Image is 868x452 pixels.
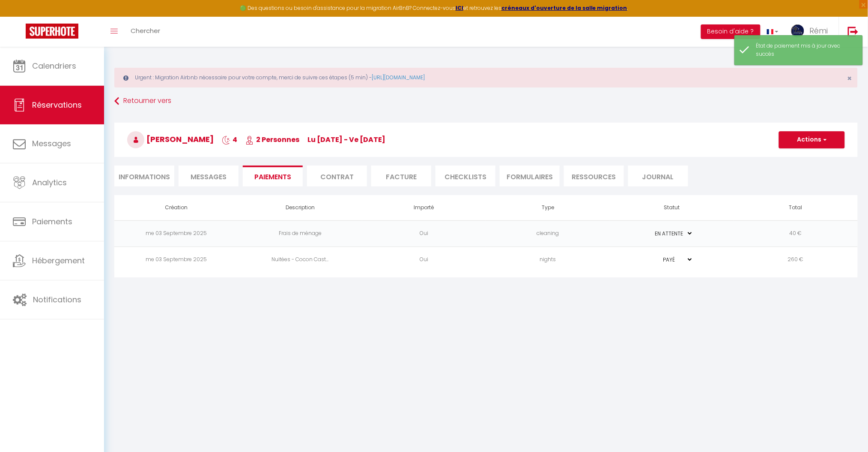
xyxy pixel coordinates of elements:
span: Rémi [810,25,828,36]
span: Chercher [131,26,160,35]
td: Nuitées - Cocon Cast... [238,247,362,273]
li: Facture [371,166,431,187]
td: me 03 Septembre 2025 [114,220,238,247]
span: Calendriers [32,60,76,71]
a: ICI [456,4,463,12]
img: ... [791,24,804,37]
span: Paiements [32,216,72,227]
span: Réservations [32,99,82,110]
td: Oui [362,220,486,247]
th: Création [114,195,238,220]
li: Ressources [564,166,624,187]
th: Statut [610,195,734,220]
td: cleaning [486,220,610,247]
button: Actions [779,131,845,148]
span: Hébergement [32,255,85,266]
th: Type [486,195,610,220]
td: me 03 Septembre 2025 [114,247,238,273]
span: lu [DATE] - ve [DATE] [307,135,385,145]
span: 4 [222,135,237,145]
td: 260 € [734,247,858,273]
li: Paiements [243,166,303,187]
a: Chercher [124,17,167,47]
span: 2 Personnes [245,135,299,145]
li: Contrat [307,166,367,187]
span: Notifications [33,294,81,305]
th: Description [238,195,362,220]
div: État de paiement mis à jour avec succès [756,42,854,58]
button: Ouvrir le widget de chat LiveChat [7,3,33,29]
th: Importé [362,195,486,220]
span: Messages [191,172,227,182]
th: Total [734,195,858,220]
li: Informations [114,166,174,187]
td: 40 € [734,220,858,247]
iframe: Chat [832,413,862,446]
span: [PERSON_NAME] [127,134,214,145]
a: créneaux d'ouverture de la salle migration [501,4,627,12]
a: Retourner vers [114,93,858,109]
img: Super Booking [26,24,78,39]
td: Frais de ménage [238,220,362,247]
button: Close [847,75,852,82]
a: ... Rémi [785,17,839,47]
span: × [847,73,852,84]
td: nights [486,247,610,273]
div: Urgent : Migration Airbnb nécessaire pour votre compte, merci de suivre ces étapes (5 min) - [114,68,858,87]
span: Messages [32,138,71,149]
li: FORMULAIRES [500,166,560,187]
a: [URL][DOMAIN_NAME] [372,74,425,81]
span: Analytics [32,177,67,188]
img: logout [848,26,859,37]
li: Journal [628,166,688,187]
button: Besoin d'aide ? [701,24,761,39]
td: Oui [362,247,486,273]
li: CHECKLISTS [435,166,495,187]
